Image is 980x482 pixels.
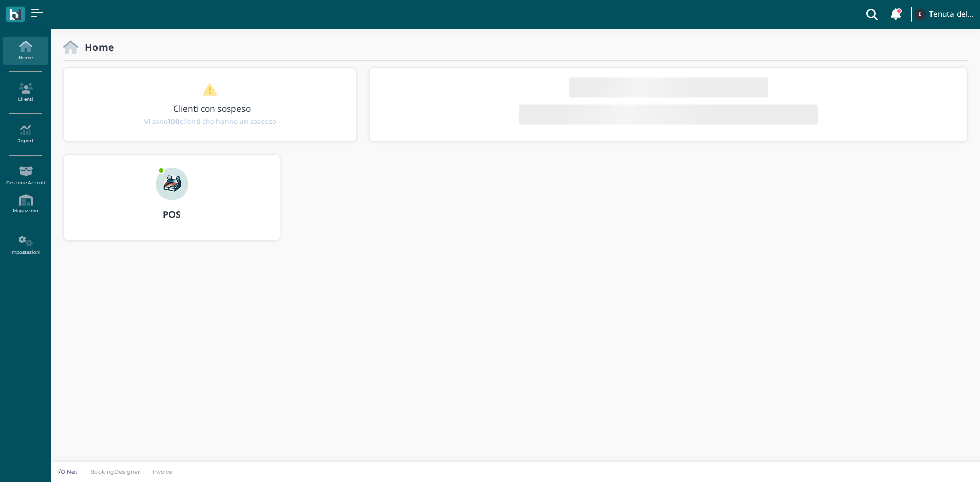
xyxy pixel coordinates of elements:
a: ... POS [63,154,280,253]
a: Magazzino [3,190,47,218]
img: ... [914,9,925,20]
b: POS [163,208,181,220]
a: ... Tenuta del Barco [913,2,974,27]
a: Gestione Articoli [3,162,47,190]
h2: Home [78,42,114,53]
a: Home [3,37,47,65]
a: Clienti [3,79,47,107]
h3: Clienti con sospeso [85,104,338,113]
iframe: Help widget launcher [908,450,971,473]
a: Report [3,120,47,148]
h4: Tenuta del Barco [929,10,974,19]
a: Impostazioni [3,232,47,260]
a: Clienti con sospeso Vi sono100clienti che hanno un sospeso [83,83,336,126]
img: logo [9,9,21,20]
b: 100 [168,118,180,125]
div: 1 / 1 [64,68,356,141]
img: ... [156,168,188,200]
span: Vi sono clienti che hanno un sospeso [144,117,276,126]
